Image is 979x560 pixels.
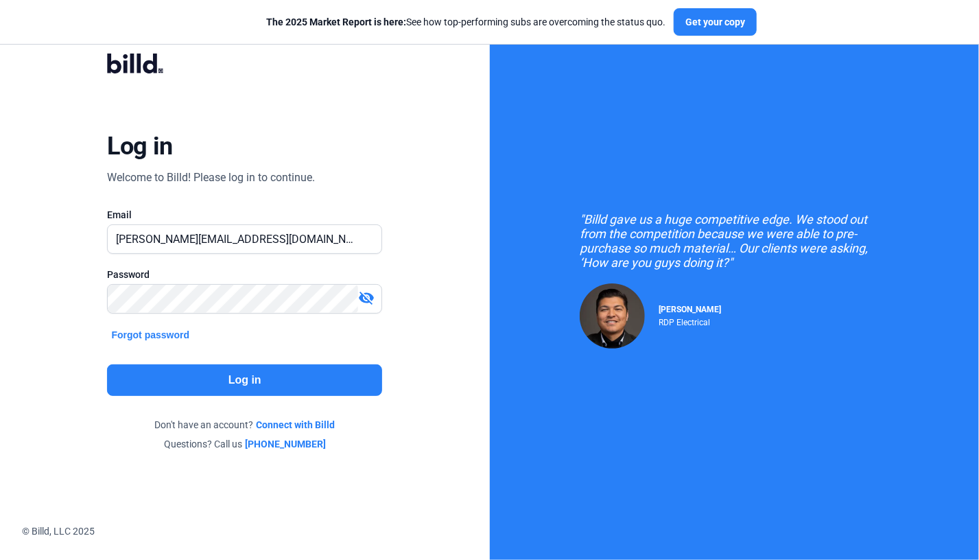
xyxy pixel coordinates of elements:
button: Forgot password [107,327,193,342]
div: See how top-performing subs are overcoming the status quo. [266,15,665,29]
div: Password [107,268,382,281]
span: The 2025 Market Report is here: [266,16,406,27]
div: "Billd gave us a huge competitive edge. We stood out from the competition because we were able to... [580,212,888,270]
a: [PHONE_NUMBER] [245,437,326,451]
button: Log in [107,364,382,396]
mat-icon: visibility_off [358,290,375,306]
img: Raul Pacheco [580,283,645,349]
span: [PERSON_NAME] [659,305,721,314]
div: Email [107,208,382,222]
div: Questions? Call us [107,437,382,451]
div: Log in [107,131,172,161]
button: Get your copy [674,8,757,36]
div: Welcome to Billd! Please log in to continue. [107,170,315,186]
div: Don't have an account? [107,418,382,432]
div: RDP Electrical [659,314,721,327]
a: Connect with Billd [256,418,335,432]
